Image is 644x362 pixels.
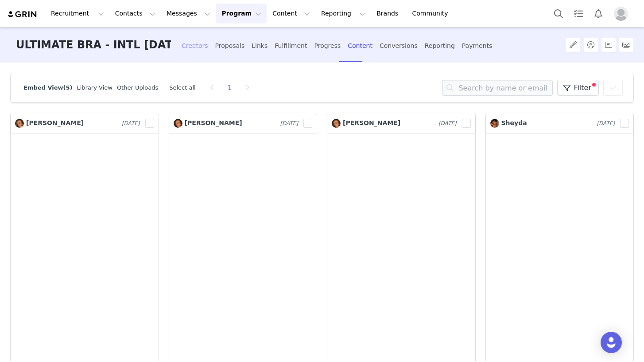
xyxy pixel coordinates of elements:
button: Content [267,4,315,24]
h3: ULTIMATE BRA - INTL [DATE] [16,27,171,63]
div: Content [348,34,372,58]
a: Community [407,4,458,24]
span: [PERSON_NAME] [185,119,242,126]
input: Search by name or email [442,80,553,96]
div: Proposals [215,34,245,58]
button: Recruitment [46,4,109,24]
button: Reporting [316,4,371,24]
div: Fulfillment [275,34,307,58]
button: Program [216,4,267,24]
div: Progress [314,34,341,58]
img: placeholder-profile.jpg [614,7,628,21]
span: Filter [574,83,591,93]
div: Conversions [380,34,418,58]
img: db815aa3-3001-4fad-a998-621e7f22d6cc.jpg [332,119,341,128]
div: Payments [462,34,493,58]
div: Embed View [21,83,72,92]
a: Tasks [569,4,588,24]
a: Select all [169,84,195,91]
span: [PERSON_NAME] [343,119,400,126]
img: db815aa3-3001-4fad-a998-621e7f22d6cc.jpg [15,119,24,128]
div: Links [252,34,268,58]
span: (5) [63,84,73,91]
button: Messages [161,4,216,24]
button: Filter [557,80,599,96]
span: [PERSON_NAME] [26,119,84,126]
div: Creators [182,34,208,58]
a: Other Uploads [117,84,158,91]
p: [DATE] [122,119,140,127]
p: [DATE] [280,119,298,127]
div: Reporting [425,34,455,58]
button: Profile [609,7,637,21]
img: 91270e39-462f-4eff-a77d-3c7f790c47e8.jpg [490,119,499,128]
div: Open Intercom Messenger [601,332,622,353]
a: Library View [77,84,112,91]
span: Sheyda [501,119,527,126]
p: [DATE] [438,119,457,127]
button: Notifications [589,4,608,24]
button: Search [549,4,568,24]
li: 1 [223,82,237,94]
img: db815aa3-3001-4fad-a998-621e7f22d6cc.jpg [174,119,182,128]
img: grin logo [7,10,38,19]
p: [DATE] [597,119,615,127]
button: Contacts [110,4,161,24]
a: Brands [371,4,406,24]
